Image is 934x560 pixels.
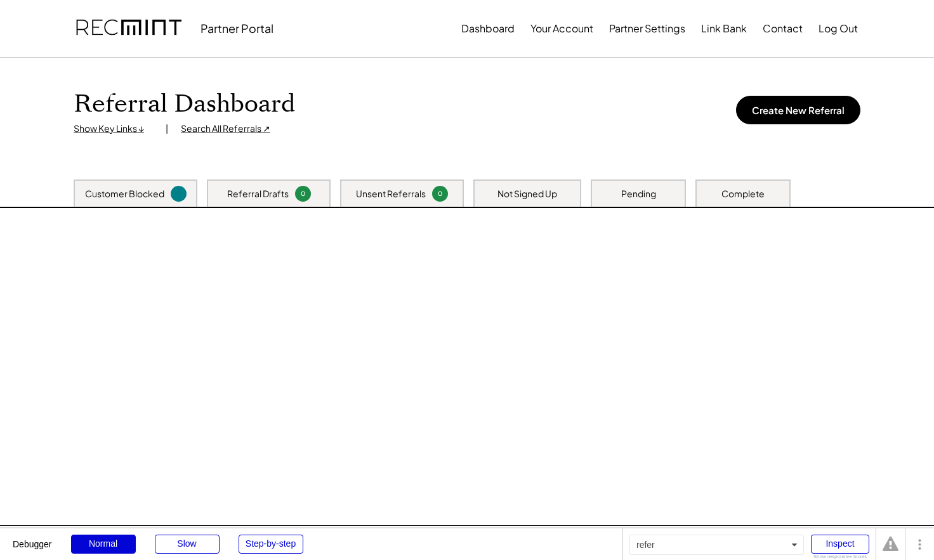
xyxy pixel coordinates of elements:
div: Debugger [13,528,52,549]
button: Contact [763,16,803,41]
button: Log Out [819,16,858,41]
div: Inspect [811,535,869,554]
div: refer [629,535,804,555]
button: Create New Referral [736,96,860,124]
div: Partner Portal [201,21,273,36]
div: Unsent Referrals [356,188,426,200]
button: Dashboard [461,16,515,41]
div: Step-by-step [239,535,303,554]
div: Show Key Links ↓ [74,122,153,135]
div: Normal [71,535,136,554]
div: Referral Drafts [227,188,289,200]
div: Customer Blocked [85,188,164,200]
div: | [166,122,168,135]
button: Partner Settings [609,16,685,41]
h1: Referral Dashboard [74,89,295,119]
div: 0 [434,189,446,199]
div: 0 [297,189,309,199]
button: Link Bank [701,16,747,41]
div: Show responsive boxes [811,554,869,559]
div: Complete [721,188,765,200]
img: recmint-logotype%403x.png [76,7,181,50]
div: Not Signed Up [497,188,557,200]
div: Slow [155,535,220,554]
div: Pending [621,188,656,200]
div: Search All Referrals ↗ [181,122,270,135]
button: Your Account [530,16,593,41]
